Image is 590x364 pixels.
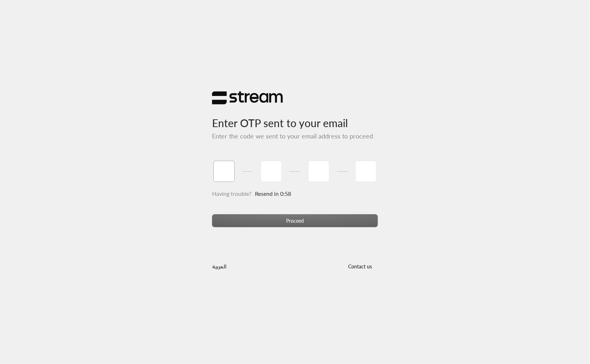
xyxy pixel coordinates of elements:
a: Contact us [343,263,378,269]
h5: Enter the code we sent to your email address to proceed [212,132,378,140]
a: العربية [212,260,227,273]
span: Resend in 0:58 [255,190,291,197]
span: Having trouble? [212,190,251,197]
button: Contact us [343,260,378,273]
img: Stream Logo [212,91,283,105]
h3: Enter OTP sent to your email [212,105,378,129]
